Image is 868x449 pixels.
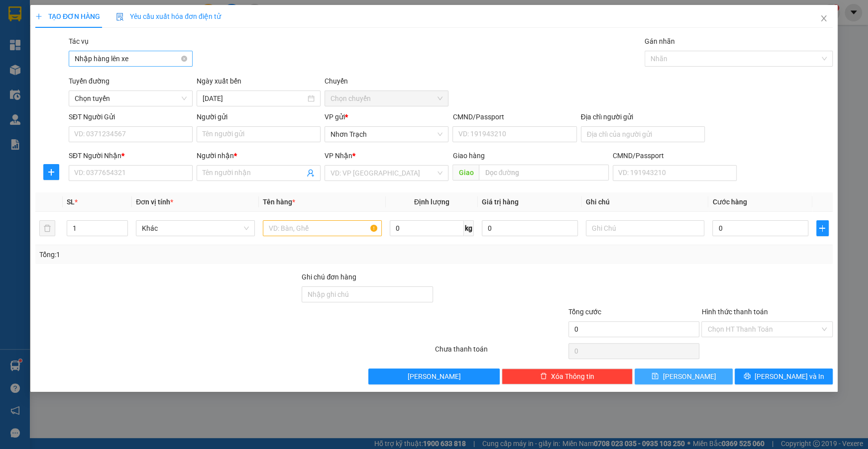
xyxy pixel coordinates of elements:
span: [PERSON_NAME] và In [755,371,824,382]
div: Địa chỉ người gửi [581,111,705,122]
span: VP Nhận [325,152,352,160]
span: [PERSON_NAME] [408,371,461,382]
input: 0 [482,220,577,236]
span: Nhơn Trạch [330,127,442,142]
span: Giao [452,165,479,180]
div: VP gửi [325,111,448,122]
span: Chọn chuyến [330,91,442,106]
span: plus [817,224,828,232]
label: Gán nhãn [645,37,675,45]
span: Giá trị hàng [482,198,519,206]
span: Yêu cầu xuất hóa đơn điện tử [116,12,221,20]
label: Hình thức thanh toán [701,308,767,316]
img: icon [116,13,124,21]
span: kg [464,220,474,236]
span: Định lượng [414,198,449,206]
span: Khác [142,221,249,236]
div: SĐT Người Gửi [69,111,193,122]
div: Ngày xuất bến [197,76,321,90]
div: CMND/Passport [452,111,576,122]
span: close [820,14,828,22]
th: Ghi chú [582,192,709,212]
span: Tổng cước [568,308,601,316]
span: delete [540,372,547,380]
input: Ghi Chú [586,220,705,236]
input: Địa chỉ của người gửi [581,126,705,142]
span: printer [744,372,751,380]
div: Chuyến [325,76,448,90]
button: Close [810,5,838,33]
div: Người gửi [197,111,321,122]
span: Giao hàng [452,152,484,160]
input: Dọc đường [479,165,608,180]
button: deleteXóa Thông tin [502,368,633,384]
div: SĐT Người Nhận [69,150,193,161]
span: plus [44,168,59,176]
span: Tên hàng [263,198,295,206]
input: Ghi chú đơn hàng [302,286,433,302]
span: plus [35,13,42,20]
span: [PERSON_NAME] [662,371,716,382]
label: Tác vụ [69,37,89,45]
button: [PERSON_NAME] [368,368,500,384]
span: SL [67,198,75,206]
input: VD: Bàn, Ghế [263,220,382,236]
button: save[PERSON_NAME] [635,368,733,384]
div: Tuyến đường [69,76,193,90]
span: user-add [307,169,315,177]
button: delete [39,220,55,236]
button: printer[PERSON_NAME] và In [735,368,833,384]
button: plus [43,164,59,180]
label: Ghi chú đơn hàng [302,273,356,281]
div: Tổng: 1 [39,249,335,260]
div: CMND/Passport [613,150,737,161]
span: TẠO ĐƠN HÀNG [35,12,100,20]
div: Người nhận [197,150,321,161]
span: save [651,372,658,380]
input: 11/10/2025 [203,93,306,104]
span: Chọn tuyến [75,91,187,106]
span: Xóa Thông tin [551,371,594,382]
span: close-circle [181,56,187,62]
span: Cước hàng [712,198,747,206]
div: Chưa thanh toán [434,344,567,361]
button: plus [816,220,829,236]
span: Đơn vị tính [136,198,173,206]
span: Nhập hàng lên xe [75,51,187,66]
